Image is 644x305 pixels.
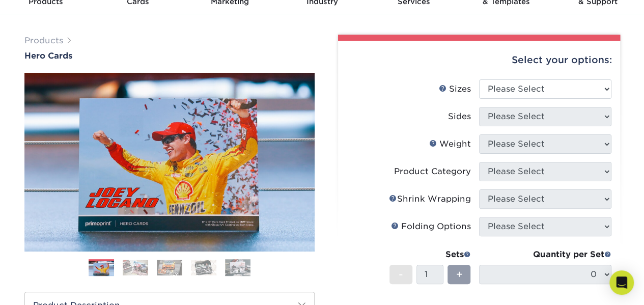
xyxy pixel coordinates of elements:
[394,165,471,178] div: Product Category
[24,71,315,253] img: Hero Cards 01
[456,267,462,282] span: +
[389,193,471,205] div: Shrink Wrapping
[24,51,315,61] a: Hero Cards
[191,260,216,275] img: Hero Cards 04
[123,260,148,275] img: Hero Cards 02
[346,41,612,79] div: Select your options:
[609,270,634,295] div: Open Intercom Messenger
[157,260,182,275] img: Hero Cards 03
[448,110,471,123] div: Sides
[399,267,403,282] span: -
[391,220,471,233] div: Folding Options
[389,248,471,261] div: Sets
[479,248,611,261] div: Quantity per Set
[439,83,471,95] div: Sizes
[225,259,250,276] img: Hero Cards 05
[89,261,114,276] img: Hero Cards 01
[24,36,63,45] a: Products
[429,138,471,150] div: Weight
